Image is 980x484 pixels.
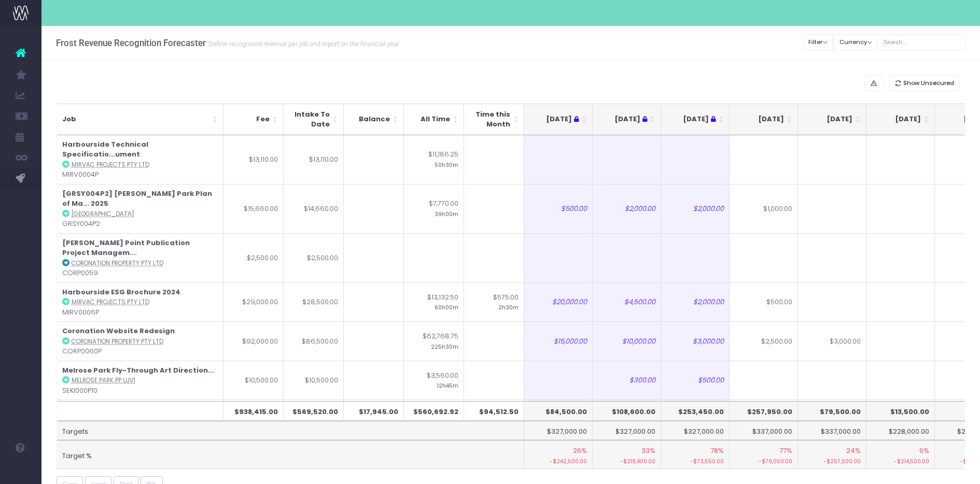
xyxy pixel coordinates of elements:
abbr: Melrose Park PP UJV1 [72,376,135,385]
td: $54,000.00 [223,400,284,439]
button: Currency [833,34,878,50]
span: 6% [919,446,929,456]
td: $13,132.50 [404,282,464,322]
td: $2,500.00 [730,321,798,361]
td: : CORP0060P [57,321,223,361]
th: $17,945.00 [344,401,404,421]
td: $13,110.00 [223,135,284,184]
small: -$79,050.00 [735,456,792,466]
td: $53,000.00 [284,400,344,439]
th: $560,692.92 [404,401,464,421]
th: $938,415.00 [223,401,284,421]
abbr: Mirvac Projects Pty Ltd [72,298,149,306]
td: $10,500.00 [284,361,344,400]
td: Target % [57,440,524,469]
td: $2,000.00 [661,282,730,322]
td: $60,801.67 [404,400,464,439]
th: Fee: activate to sort column ascending [223,104,284,135]
td: $15,660.00 [223,184,284,233]
td: $11,186.25 [404,135,464,184]
small: -$242,500.00 [529,456,587,466]
td: $10,000.00 [593,321,661,361]
span: 24% [846,446,861,456]
td: $327,000.00 [524,421,593,440]
td: : NATI0001P [57,400,223,439]
strong: Harbourside Technical Specificatio...ument [62,139,148,160]
td: $28,500.00 [284,282,344,322]
td: $62,768.75 [404,321,464,361]
td: $5,500.00 [593,400,661,439]
td: $2,500.00 [284,233,344,282]
td: $4,500.00 [593,282,661,322]
small: 60h00m [435,302,458,311]
small: 2h30m [498,302,519,311]
th: Job: activate to sort column ascending [57,104,223,135]
td: $575.00 [464,282,524,322]
strong: [PERSON_NAME] Point Publication Project Managem... [62,238,190,258]
th: Balance: activate to sort column ascending [344,104,404,135]
td: $10,500.00 [223,361,284,400]
th: Time this Month: activate to sort column ascending [464,104,524,135]
td: $15,000.00 [524,400,593,439]
span: 78% [710,446,724,456]
strong: [GRSY004P2] [PERSON_NAME] Park Plan of Ma... 2025 [62,189,212,209]
abbr: Coronation Property Pty Ltd [72,259,163,267]
th: Dec 25: activate to sort column ascending [866,104,935,135]
td: $327,000.00 [593,421,661,440]
span: 33% [641,446,655,456]
td: $15,500.00 [661,400,730,439]
th: $84,500.00 [524,401,593,421]
th: Jul 25 : activate to sort column ascending [524,104,593,135]
td: $228,000.00 [866,421,935,440]
td: $7,770.00 [404,184,464,233]
small: -$257,500.00 [803,456,861,466]
small: Define recognised revenue per job and report on the financial year [206,38,399,48]
th: $569,520.00 [284,401,344,421]
td: $29,000.00 [223,282,284,322]
td: : GRSY004P2 [57,184,223,233]
span: 77% [779,446,792,456]
td: $2,500.00 [223,233,284,282]
button: Filter [803,34,834,50]
abbr: Greater Sydney Parklands [72,210,134,218]
button: Show Unsecured [889,75,960,91]
input: Search... [877,34,965,50]
img: images/default_profile_image.png [13,463,29,479]
th: $13,500.00 [866,401,935,421]
th: Aug 25 : activate to sort column ascending [593,104,661,135]
td: $14,660.00 [284,184,344,233]
td: $92,000.00 [223,321,284,361]
td: $3,000.00 [661,321,730,361]
td: $500.00 [661,361,730,400]
td: : MIRV0004P [57,135,223,184]
td: $2,000.00 [593,184,661,233]
td: $15,000.00 [524,321,593,361]
th: Nov 25: activate to sort column ascending [798,104,866,135]
td: $300.00 [593,361,661,400]
td: $3,560.00 [404,361,464,400]
strong: Harbourside ESG Brochure 2024 [62,287,180,297]
strong: Coronation Website Redesign [62,326,175,336]
td: : CORP0059 [57,233,223,282]
th: $108,600.00 [593,401,661,421]
td: : SEKI000P10 [57,361,223,400]
td: $20,000.00 [524,282,593,322]
th: $253,450.00 [661,401,730,421]
strong: Melrose Park Fly-Through Art Direction... [62,365,214,375]
th: $94,512.50 [464,401,524,421]
small: 12h45m [437,380,458,390]
td: $1,000.00 [798,400,866,439]
span: 26% [573,446,587,456]
th: All Time: activate to sort column ascending [404,104,464,135]
span: Show Unsecured [903,79,954,88]
td: $500.00 [524,184,593,233]
th: Sep 25 : activate to sort column ascending [661,104,730,135]
small: 50h30m [435,160,458,169]
td: $2,000.00 [661,184,730,233]
abbr: Coronation Property Pty Ltd [72,337,163,346]
small: -$73,550.00 [666,456,724,466]
h3: Frost Revenue Recognition Forecaster [56,38,399,48]
td: $327,000.00 [661,421,730,440]
small: -$214,500.00 [872,456,929,466]
td: $13,110.00 [284,135,344,184]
